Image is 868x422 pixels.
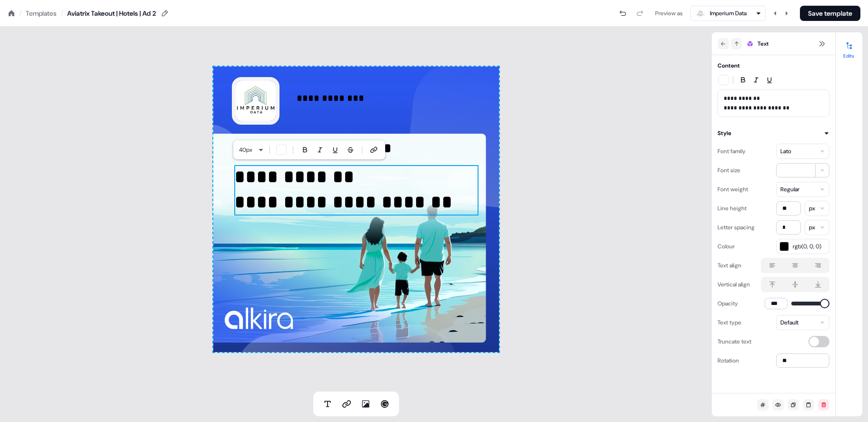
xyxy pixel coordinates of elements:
[718,128,731,138] div: Style
[718,128,829,138] button: Style
[776,144,829,159] button: Lato
[19,8,22,19] div: /
[60,8,63,19] div: /
[26,9,57,18] a: Templates
[235,144,258,156] button: 40px
[239,145,252,155] span: 40 px
[809,223,815,232] div: px
[800,6,860,21] button: Save template
[780,318,798,327] div: Default
[718,239,735,254] div: Colour
[793,242,826,251] span: rgb(0, 0, 0)
[776,239,829,254] button: rgb(0, 0, 0)
[718,220,755,235] div: Letter spacing
[710,9,747,18] div: Imperium Data
[718,315,741,330] div: Text type
[67,9,156,18] div: Aviatrix Takeout | Hotels | Ad 2
[718,61,740,70] div: Content
[718,182,748,197] div: Font weight
[718,258,741,273] div: Text align
[718,353,739,368] div: Rotation
[780,185,799,194] div: Regular
[718,277,750,292] div: Vertical align
[836,38,862,59] button: Edits
[718,296,738,311] div: Opacity
[718,144,746,159] div: Font family
[655,9,683,18] div: Preview as
[690,6,766,21] button: Imperium Data
[780,147,791,156] div: Lato
[718,163,740,178] div: Font size
[809,204,815,213] div: px
[718,334,751,349] div: Truncate text
[718,201,747,216] div: Line height
[758,39,768,49] span: Text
